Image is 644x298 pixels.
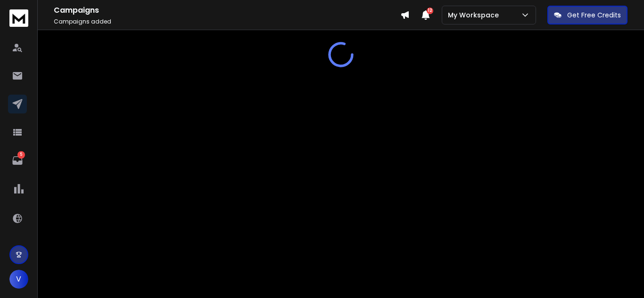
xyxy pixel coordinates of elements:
h1: Campaigns [54,5,400,16]
p: 5 [17,151,25,159]
button: Get Free Credits [547,6,627,24]
p: My Workspace [448,10,503,20]
button: V [9,270,28,289]
a: 5 [8,151,27,170]
p: Get Free Credits [567,10,621,20]
span: 12 [427,8,433,14]
p: Campaigns added [54,18,400,25]
img: logo [9,9,28,27]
